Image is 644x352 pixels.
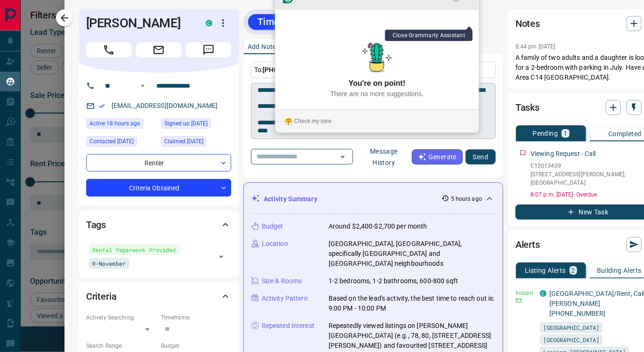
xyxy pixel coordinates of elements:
p: Location [262,239,288,249]
p: Viewing Request - Call [531,149,596,159]
p: [GEOGRAPHIC_DATA], [GEOGRAPHIC_DATA], specifically [GEOGRAPHIC_DATA] and [GEOGRAPHIC_DATA] neighb... [329,239,495,269]
p: Size & Rooms [262,276,302,286]
div: Activity Summary5 hours ago [251,190,495,208]
span: [GEOGRAPHIC_DATA] [543,323,599,332]
textarea: To enrich screen reader interactions, please activate Accessibility in Grammarly extension settings [258,87,489,135]
p: Building Alerts [597,267,642,274]
p: Based on the lead's activity, the best time to reach out is: 9:00 PM - 10:00 PM [329,294,495,313]
p: 5 hours ago [451,195,482,203]
p: Repeated Interest [262,321,314,331]
h1: [PERSON_NAME] [86,16,192,31]
p: To: [251,62,496,78]
p: Activity Pattern [262,294,308,303]
div: condos.ca [540,290,547,297]
p: Pending [533,130,558,137]
span: Call [86,42,131,57]
div: Criteria [86,285,231,308]
span: [GEOGRAPHIC_DATA] [543,335,599,344]
button: Open [215,250,228,263]
p: Activity Summary [264,194,317,204]
div: Thu Mar 20 2025 [161,136,231,149]
button: Timeline [248,14,306,30]
svg: Email Verified [98,103,105,109]
h2: Alerts [515,237,540,252]
p: 2 [572,267,575,274]
span: Signed up [DATE] [164,119,208,128]
span: Active 18 hours ago [89,119,140,128]
button: Message History [356,144,412,170]
button: Open [336,150,349,164]
span: Email [136,42,181,57]
p: Actively Searching: [86,313,156,322]
span: Rental Paperwork Provided [92,245,176,254]
p: Add Note [248,43,276,50]
div: Mon Dec 23 2024 [161,118,231,131]
p: Instant [515,289,534,297]
p: Budget: [161,342,231,350]
span: R-November [92,259,126,268]
a: [EMAIL_ADDRESS][DOMAIN_NAME] [112,102,218,109]
div: Sun Oct 12 2025 [86,118,156,131]
p: Listing Alerts [525,267,566,274]
span: Message [186,42,231,57]
p: Around $2,400-$2,700 per month [329,221,427,231]
p: Budget [262,221,283,231]
div: condos.ca [206,20,212,26]
div: Renter [86,154,231,172]
span: Contacted [DATE] [89,137,134,146]
button: Open [137,80,148,91]
p: 1-2 bedrooms, 1-2 bathrooms, 600-800 sqft [329,276,458,286]
p: Timeframe: [161,313,231,322]
p: Completed [608,131,642,137]
div: Tags [86,213,231,236]
h2: Notes [515,16,540,31]
button: Send [466,149,496,164]
div: Criteria Obtained [86,179,231,196]
p: Search Range: [86,342,156,350]
p: 8:44 pm [DATE] [515,43,555,50]
h2: Criteria [86,289,117,304]
h2: Tags [86,217,106,232]
svg: Email [515,297,522,304]
h2: Tasks [515,100,539,115]
div: Wed Oct 08 2025 [86,136,156,149]
span: [PHONE_NUMBER] [263,66,319,74]
button: Generate [412,149,463,164]
span: Claimed [DATE] [164,137,203,146]
p: 1 [563,130,567,137]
